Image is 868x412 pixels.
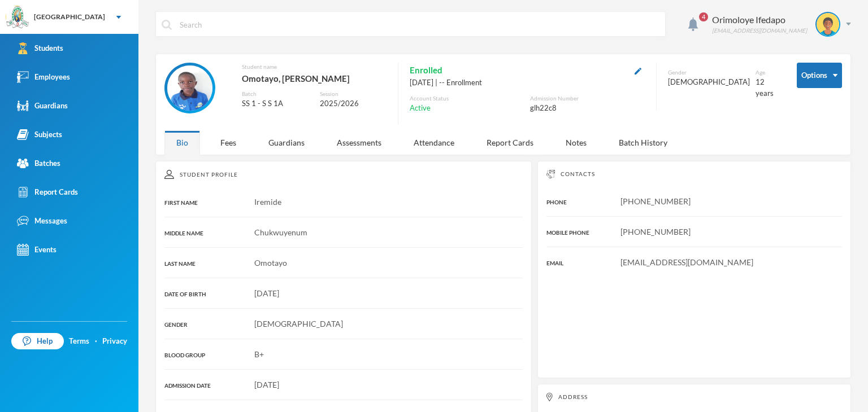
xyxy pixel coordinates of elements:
input: Search [179,12,659,37]
div: 2025/2026 [320,98,387,109]
div: Notes [554,130,598,155]
div: Report Cards [475,130,545,155]
div: [DEMOGRAPHIC_DATA] [668,77,750,88]
span: [PHONE_NUMBER] [620,196,691,206]
div: Guardians [17,100,68,112]
div: Assessments [325,130,393,155]
div: Admission Number [530,94,645,103]
a: Terms [69,336,89,347]
div: Guardians [257,130,316,155]
span: Active [410,103,431,114]
div: Students [17,42,63,54]
span: 4 [699,12,708,21]
img: STUDENT [167,65,212,111]
span: Chukwuyenum [254,227,307,237]
div: [GEOGRAPHIC_DATA] [34,12,105,22]
div: Messages [17,215,67,227]
div: Gender [668,68,750,77]
img: logo [6,6,29,29]
div: Batch [242,90,311,98]
span: B+ [254,349,264,359]
img: search [162,20,172,30]
div: Contacts [546,170,842,178]
button: Edit [631,64,645,77]
a: Help [11,333,64,350]
div: Session [320,90,387,98]
div: · [95,336,97,347]
div: [EMAIL_ADDRESS][DOMAIN_NAME] [712,27,807,35]
a: Privacy [102,336,127,347]
span: [DATE] [254,288,279,298]
img: STUDENT [817,13,839,36]
div: Report Cards [17,186,78,198]
div: Student Profile [164,170,523,179]
span: Omotayo [254,258,287,268]
span: Enrolled [410,63,442,77]
span: [PHONE_NUMBER] [620,227,691,236]
div: Omotayo, [PERSON_NAME] [242,71,387,86]
span: [EMAIL_ADDRESS][DOMAIN_NAME] [620,257,753,267]
div: Batch History [607,130,679,155]
div: glh22c8 [530,103,645,114]
div: Bio [164,130,200,155]
div: Events [17,244,57,256]
div: Batches [17,157,60,169]
div: Employees [17,71,70,83]
span: Iremide [254,197,281,207]
div: Account Status [410,94,524,103]
div: 12 years [756,77,780,99]
div: Attendance [402,130,466,155]
div: Subjects [17,129,62,141]
div: SS 1 - S S 1A [242,98,311,109]
div: [DATE] | -- Enrollment [410,77,645,89]
div: Address [546,393,842,401]
div: Student name [242,63,387,71]
button: Options [797,63,842,88]
div: Fees [209,130,248,155]
span: [DEMOGRAPHIC_DATA] [254,319,343,328]
div: Age [756,68,780,77]
span: [DATE] [254,380,279,389]
div: Orimoloye Ifedapo [712,13,807,27]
